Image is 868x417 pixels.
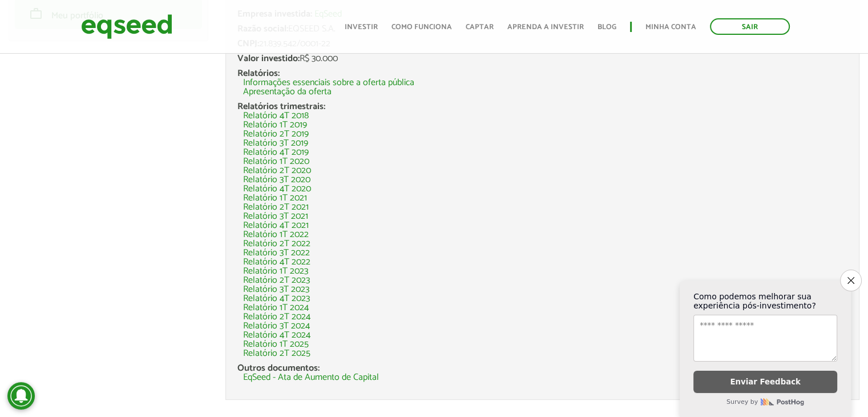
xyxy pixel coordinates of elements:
a: Informações essenciais sobre a oferta pública [243,78,414,87]
a: Captar [466,23,494,31]
span: Relatórios trimestrais: [237,99,325,114]
a: Relatório 3T 2023 [243,285,309,294]
a: Relatório 3T 2019 [243,139,308,148]
a: EqSeed - Ata de Aumento de Capital [243,373,379,382]
a: Sair [710,18,790,35]
a: Relatório 2T 2023 [243,276,310,285]
a: Relatório 3T 2021 [243,212,308,221]
a: Relatório 1T 2022 [243,230,309,239]
a: Relatório 4T 2022 [243,258,310,267]
a: Relatório 2T 2020 [243,166,311,175]
a: Relatório 2T 2024 [243,312,310,322]
img: EqSeed [81,11,172,42]
a: Relatório 3T 2024 [243,322,310,331]
a: Relatório 4T 2019 [243,148,309,157]
a: Relatório 4T 2021 [243,221,309,230]
a: Relatório 3T 2022 [243,248,310,258]
a: Relatório 4T 2018 [243,111,309,121]
a: Relatório 2T 2022 [243,239,310,248]
a: Apresentação da oferta [243,87,332,97]
a: Minha conta [645,23,696,31]
span: Relatórios: [237,66,280,81]
span: Valor investido: [237,51,300,66]
a: Investir [345,23,378,31]
a: Relatório 2T 2021 [243,203,309,212]
a: Relatório 3T 2020 [243,175,310,185]
a: Relatório 2T 2025 [243,349,310,358]
a: Relatório 4T 2024 [243,331,310,340]
span: Outros documentos: [237,360,320,376]
a: Relatório 1T 2023 [243,267,308,276]
div: R$ 30.000 [237,54,847,63]
a: Relatório 4T 2020 [243,185,311,194]
a: Aprenda a investir [507,23,584,31]
a: Relatório 1T 2024 [243,303,309,312]
a: Relatório 4T 2023 [243,294,310,303]
a: Relatório 1T 2021 [243,194,307,203]
a: Relatório 1T 2019 [243,121,307,130]
a: Blog [597,23,616,31]
a: Relatório 1T 2025 [243,340,309,349]
a: Relatório 1T 2020 [243,157,309,166]
a: Relatório 2T 2019 [243,130,309,139]
a: Como funciona [391,23,452,31]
